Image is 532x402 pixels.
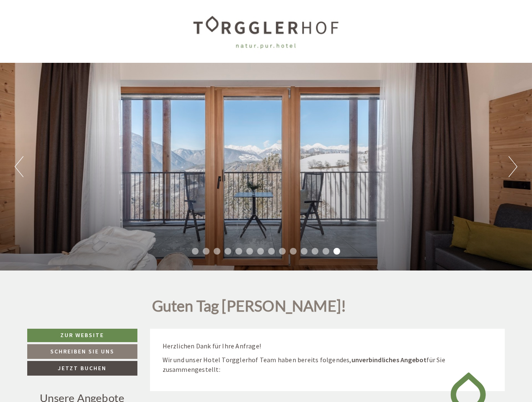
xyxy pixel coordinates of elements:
small: 01:47 [13,41,133,47]
p: Herzlichen Dank für Ihre Anfrage! [163,341,493,351]
div: [GEOGRAPHIC_DATA] [13,25,133,31]
a: Zur Website [27,329,137,342]
a: Schreiben Sie uns [27,344,137,359]
p: Wir und unser Hotel Torgglerhof Team haben bereits folgendes, für Sie zusammengestellt: [163,355,493,374]
button: Next [509,156,517,177]
a: Jetzt buchen [27,361,137,376]
strong: unverbindliches Angebot [351,356,427,364]
h1: Guten Tag [PERSON_NAME]! [152,298,346,319]
div: [DATE] [150,7,180,21]
div: Guten Tag, wie können wir Ihnen helfen? [7,23,137,49]
button: Previous [15,156,23,177]
button: Senden [280,221,330,235]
